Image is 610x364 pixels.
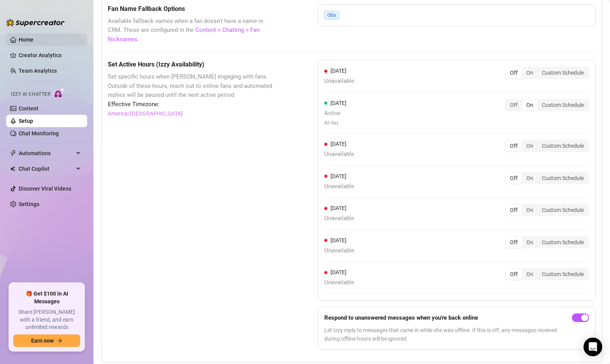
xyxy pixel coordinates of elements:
[19,105,39,112] a: Content
[108,26,260,43] a: Content > Chatting > Fan Nicknames
[522,100,538,110] div: On
[19,68,57,74] a: Team Analytics
[11,91,50,98] span: Izzy AI Chatter
[324,326,569,343] span: Let Izzy reply to messages that came in while she was offline. If this is off, any messages recei...
[538,140,588,151] div: Custom Schedule
[506,205,522,215] div: Off
[330,173,346,179] span: [DATE]
[330,269,346,275] span: [DATE]
[324,109,346,118] span: Active
[57,338,62,343] span: arrow-right
[324,182,354,191] span: Unavailable
[330,205,346,211] span: [DATE]
[19,37,33,43] a: Home
[506,237,522,248] div: Off
[506,67,522,78] div: Off
[505,66,589,79] div: segmented control
[330,237,346,243] span: [DATE]
[506,100,522,110] div: Off
[506,173,522,184] div: Off
[53,87,65,99] img: AI Chatter
[522,140,538,151] div: On
[6,19,65,26] img: logo-BBDzfeDw.svg
[538,269,588,280] div: Custom Schedule
[505,268,589,280] div: segmented control
[10,166,15,171] img: Chat Copilot
[31,338,54,344] span: Earn now
[108,72,279,100] span: Set specific hours when [PERSON_NAME] engaging with fans. Outside of these hours, reach out to on...
[108,60,279,69] h5: Set Active Hours (Izzy Availability)
[538,173,588,184] div: Custom Schedule
[506,269,522,280] div: Off
[108,109,183,118] a: America/[GEOGRAPHIC_DATA]
[505,204,589,216] div: segmented control
[324,214,354,223] span: Unavailable
[505,99,589,111] div: segmented control
[330,68,346,74] span: [DATE]
[19,49,81,61] a: Creator Analytics
[522,269,538,280] div: On
[584,338,602,356] div: Open Intercom Messenger
[330,141,346,147] span: [DATE]
[324,246,354,255] span: Unavailable
[108,100,279,109] span: Effective Timezone:
[108,17,279,44] span: Available fallback names when a fan doesn't have a name in CRM. These are configured in the .
[19,185,71,192] a: Discover Viral Videos
[19,201,39,207] a: Settings
[13,308,80,331] span: Share [PERSON_NAME] with a friend, and earn unlimited rewards
[522,237,538,248] div: On
[505,140,589,152] div: segmented control
[19,130,59,136] a: Chat Monitoring
[506,140,522,151] div: Off
[522,173,538,184] div: On
[522,67,538,78] div: On
[538,237,588,248] div: Custom Schedule
[19,118,33,124] a: Setup
[19,147,74,159] span: Automations
[505,236,589,248] div: segmented control
[324,150,354,159] span: Unavailable
[330,100,346,106] span: [DATE]
[13,290,80,305] span: 🎁 Get $100 in AI Messages
[13,334,80,347] button: Earn nowarrow-right
[324,314,478,321] strong: Respond to unanswered messages when you're back online
[505,172,589,184] div: segmented control
[324,11,339,19] span: OGs
[19,163,74,175] span: Chat Copilot
[538,67,588,78] div: Custom Schedule
[324,77,354,86] span: Unavailable
[324,278,354,287] span: Unavailable
[108,4,279,14] h5: Fan Name Fallback Options
[538,100,588,110] div: Custom Schedule
[538,205,588,215] div: Custom Schedule
[324,119,346,127] span: All day
[10,150,16,156] span: thunderbolt
[522,205,538,215] div: On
